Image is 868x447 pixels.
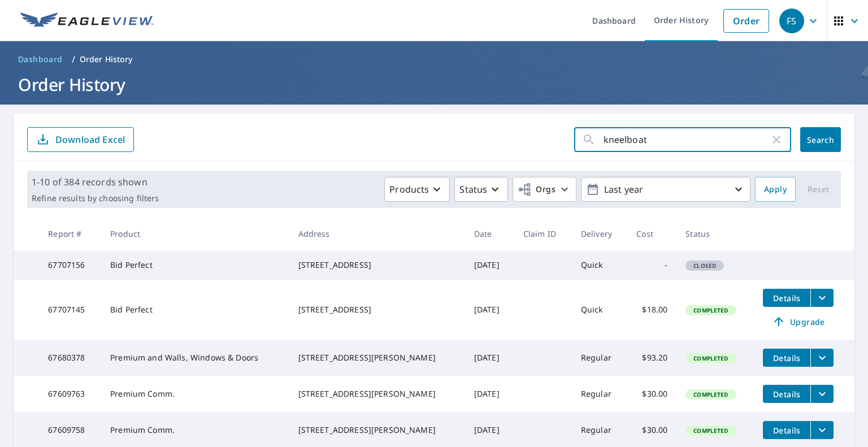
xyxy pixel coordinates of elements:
[755,177,796,202] button: Apply
[810,349,834,367] button: filesDropdownBtn-67680378
[764,183,787,197] span: Apply
[465,280,514,340] td: [DATE]
[80,54,133,65] p: Order History
[627,250,676,280] td: -
[39,250,101,280] td: 67707156
[581,177,750,202] button: Last year
[101,250,289,280] td: Bid Perfect
[687,354,735,362] span: Completed
[72,53,75,66] li: /
[298,259,456,271] div: [STREET_ADDRESS]
[723,9,769,33] a: Order
[101,376,289,412] td: Premium Comm.
[763,349,810,367] button: detailsBtn-67680378
[20,12,154,29] img: EV Logo
[298,352,456,363] div: [STREET_ADDRESS][PERSON_NAME]
[809,134,832,145] span: Search
[39,340,101,376] td: 67680378
[465,340,514,376] td: [DATE]
[770,315,827,328] span: Upgrade
[14,73,854,96] h1: Order History
[518,183,555,197] span: Orgs
[810,289,834,307] button: filesDropdownBtn-67707145
[687,427,735,435] span: Completed
[687,262,723,270] span: Closed
[810,421,834,439] button: filesDropdownBtn-67609758
[627,376,676,412] td: $30.00
[14,50,67,68] a: Dashboard
[604,124,770,155] input: Address, Report #, Claim ID, etc.
[27,127,134,152] button: Download Excel
[384,177,450,202] button: Products
[770,293,804,303] span: Details
[39,217,101,250] th: Report #
[101,340,289,376] td: Premium and Walls, Windows & Doors
[810,385,834,403] button: filesDropdownBtn-67609763
[101,280,289,340] td: Bid Perfect
[14,50,854,68] nav: breadcrumb
[627,217,676,250] th: Cost
[572,217,628,250] th: Delivery
[389,183,429,196] p: Products
[627,280,676,340] td: $18.00
[39,280,101,340] td: 67707145
[572,376,628,412] td: Regular
[465,376,514,412] td: [DATE]
[763,421,810,439] button: detailsBtn-67609758
[770,425,804,436] span: Details
[32,175,159,189] p: 1-10 of 384 records shown
[770,353,804,363] span: Details
[298,388,456,400] div: [STREET_ADDRESS][PERSON_NAME]
[800,127,841,152] button: Search
[572,340,628,376] td: Regular
[32,193,159,203] p: Refine results by choosing filters
[763,385,810,403] button: detailsBtn-67609763
[101,217,289,250] th: Product
[763,289,810,307] button: detailsBtn-67707145
[687,306,735,314] span: Completed
[770,389,804,400] span: Details
[298,304,456,315] div: [STREET_ADDRESS]
[55,133,125,146] p: Download Excel
[459,183,487,196] p: Status
[465,250,514,280] td: [DATE]
[687,390,735,398] span: Completed
[454,177,508,202] button: Status
[572,250,628,280] td: Quick
[298,424,456,436] div: [STREET_ADDRESS][PERSON_NAME]
[465,217,514,250] th: Date
[763,313,834,331] a: Upgrade
[39,376,101,412] td: 67609763
[600,180,732,199] p: Last year
[514,217,572,250] th: Claim ID
[18,54,63,65] span: Dashboard
[676,217,754,250] th: Status
[513,177,576,202] button: Orgs
[779,8,804,33] div: FS
[289,217,465,250] th: Address
[572,280,628,340] td: Quick
[627,340,676,376] td: $93.20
